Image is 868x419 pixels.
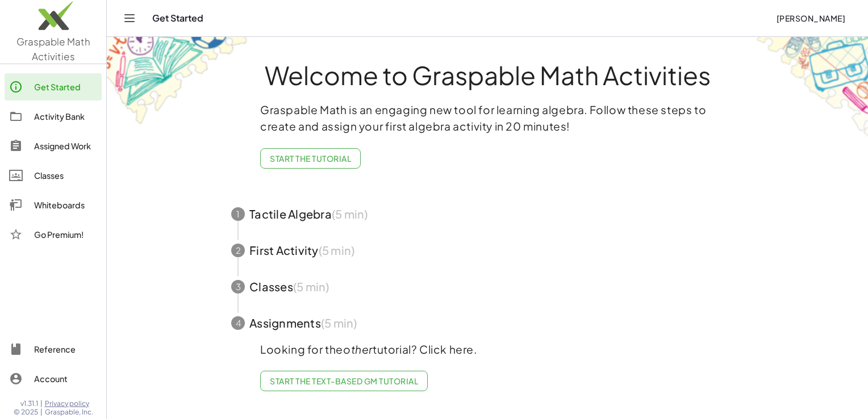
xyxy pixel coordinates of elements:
a: Whiteboards [5,191,102,219]
em: other [343,342,373,356]
p: Looking for the tutorial? Click here. [260,341,715,358]
button: 3Classes(5 min) [218,269,757,305]
div: 3 [231,280,245,294]
span: | [40,408,43,417]
button: Toggle navigation [120,9,139,27]
a: Assigned Work [5,132,102,160]
a: Start the Text-based GM Tutorial [260,371,428,391]
div: Activity Bank [34,110,97,123]
div: Classes [34,169,97,182]
button: 1Tactile Algebra(5 min) [218,196,757,232]
button: Start the Tutorial [260,148,361,169]
span: Start the Text-based GM Tutorial [270,376,418,386]
a: Reference [5,336,102,363]
button: 2First Activity(5 min) [218,232,757,269]
button: [PERSON_NAME] [767,8,854,28]
span: Start the Tutorial [270,153,351,164]
div: 2 [231,244,245,257]
div: Whiteboards [34,198,97,212]
span: © 2025 [14,408,38,417]
a: Account [5,365,102,392]
div: 1 [231,207,245,221]
h1: Welcome to Graspable Math Activities [210,62,765,88]
div: Go Premium! [34,228,97,241]
span: | [40,399,43,408]
a: Classes [5,162,102,189]
a: Activity Bank [5,103,102,130]
span: Graspable, Inc. [45,408,93,417]
div: Account [34,372,97,386]
div: 4 [231,316,245,330]
a: Privacy policy [45,399,93,408]
div: Reference [34,342,97,356]
p: Graspable Math is an engaging new tool for learning algebra. Follow these steps to create and ass... [260,102,715,135]
span: Graspable Math Activities [16,35,90,62]
div: Get Started [34,80,97,94]
div: Assigned Work [34,139,97,153]
span: v1.31.1 [20,399,38,408]
button: 4Assignments(5 min) [218,305,757,341]
a: Get Started [5,73,102,100]
span: [PERSON_NAME] [776,13,845,23]
img: get-started-bg-ul-Ceg4j33I.png [107,36,249,126]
